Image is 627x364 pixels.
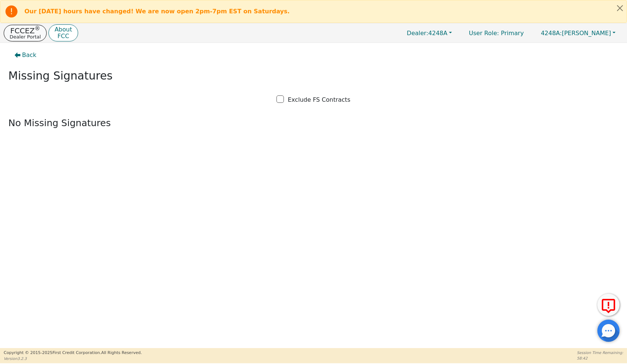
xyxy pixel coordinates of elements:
p: Exclude FS Contracts [288,95,350,104]
span: 4248A: [541,30,562,37]
h2: Missing Signatures [9,69,619,82]
span: All Rights Reserved. [101,350,142,355]
p: 58:42 [577,355,623,361]
p: Copyright © 2015- 2025 First Credit Corporation. [4,350,142,356]
span: [PERSON_NAME] [541,30,611,37]
button: Report Error to FCC [597,294,620,316]
b: Our [DATE] hours have changed! We are now open 2pm-7pm EST on Saturdays. [24,8,290,15]
sup: ® [35,25,40,32]
p: Dealer Portal [10,34,41,39]
button: Close alert [613,0,627,16]
button: AboutFCC [48,24,78,42]
p: FCCEZ [10,27,41,34]
a: User Role: Primary [462,26,531,40]
span: 4248A [407,30,447,37]
span: Dealer: [407,30,428,37]
span: User Role : [469,30,499,37]
p: About [54,27,72,33]
p: Version 3.2.3 [4,356,142,361]
button: Back [9,47,43,64]
p: Session Time Remaining: [577,350,623,355]
button: FCCEZ®Dealer Portal [4,25,47,41]
p: FCC [54,33,72,39]
button: 4248A:[PERSON_NAME] [533,27,623,39]
span: Back [22,51,37,60]
p: No Missing Signatures [9,116,619,130]
button: Dealer:4248A [399,27,460,39]
p: Primary [462,26,531,40]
